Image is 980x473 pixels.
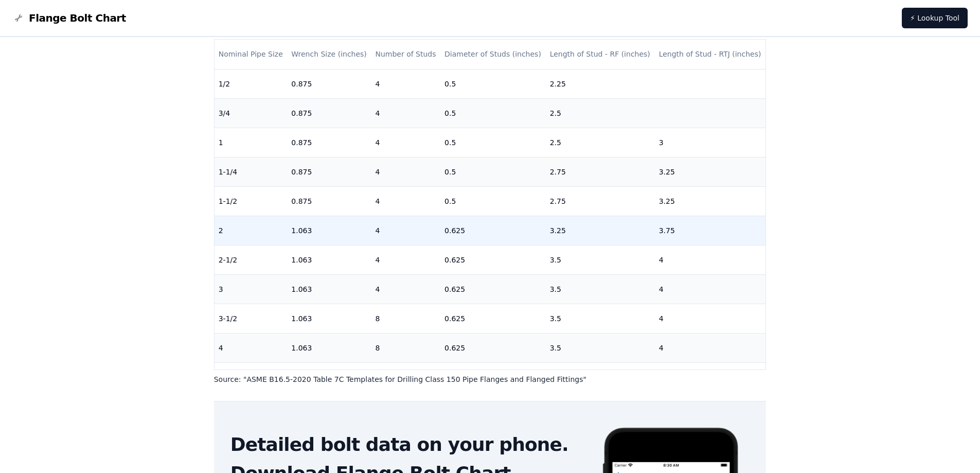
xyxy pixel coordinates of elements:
td: 8 [371,333,440,362]
td: 3.25 [655,157,766,186]
td: 4 [655,304,766,333]
td: 0.875 [287,98,371,128]
td: 5 [215,362,288,392]
td: 0.875 [287,157,371,186]
td: 0.625 [440,245,546,274]
p: Source: " ASME B16.5-2020 Table 7C Templates for Drilling Class 150 Pipe Flanges and Flanged Fitt... [214,374,767,384]
td: 1.063 [287,245,371,274]
td: 3.5 [546,274,655,304]
td: 4 [655,274,766,304]
td: 4 [371,186,440,216]
td: 1.063 [287,216,371,245]
td: 4 [371,245,440,274]
td: 1-1/2 [215,186,288,216]
td: 3/4 [215,98,288,128]
td: 2.25 [546,69,655,98]
td: 0.5 [440,128,546,157]
th: Number of Studs [371,40,440,69]
td: 3.75 [655,216,766,245]
td: 0.875 [287,186,371,216]
td: 4 [371,98,440,128]
td: 1.25 [287,362,371,392]
td: 3-1/2 [215,304,288,333]
th: Diameter of Studs (inches) [440,40,546,69]
a: Flange Bolt Chart LogoFlange Bolt Chart [12,11,126,25]
td: 2.75 [546,157,655,186]
td: 0.5 [440,157,546,186]
td: 4 [215,333,288,362]
td: 1.063 [287,304,371,333]
td: 3.5 [546,333,655,362]
td: 2-1/2 [215,245,288,274]
td: 2.75 [546,186,655,216]
a: ⚡ Lookup Tool [902,8,968,28]
td: 3.75 [546,362,655,392]
td: 1.063 [287,333,371,362]
td: 8 [371,362,440,392]
td: 4 [655,333,766,362]
img: Flange Bolt Chart Logo [12,12,25,24]
td: 4 [371,274,440,304]
td: 1 [215,128,288,157]
td: 1.063 [287,274,371,304]
span: Flange Bolt Chart [29,11,126,25]
td: 8 [371,304,440,333]
th: Length of Stud - RTJ (inches) [655,40,766,69]
h2: Detailed bolt data on your phone. [230,434,585,455]
th: Nominal Pipe Size [215,40,288,69]
th: Length of Stud - RF (inches) [546,40,655,69]
td: 2.5 [546,128,655,157]
td: 3.5 [546,245,655,274]
th: Wrench Size (inches) [287,40,371,69]
td: 3 [215,274,288,304]
td: 0.625 [440,304,546,333]
td: 0.75 [440,362,546,392]
td: 4 [371,216,440,245]
td: 3.25 [546,216,655,245]
td: 4 [655,245,766,274]
td: 4.25 [655,362,766,392]
td: 0.625 [440,333,546,362]
td: 3.5 [546,304,655,333]
td: 0.625 [440,216,546,245]
td: 4 [371,69,440,98]
td: 1-1/4 [215,157,288,186]
td: 2 [215,216,288,245]
td: 0.625 [440,274,546,304]
td: 2.5 [546,98,655,128]
td: 4 [371,157,440,186]
td: 0.5 [440,98,546,128]
td: 0.5 [440,69,546,98]
td: 3.25 [655,186,766,216]
td: 4 [371,128,440,157]
td: 0.5 [440,186,546,216]
td: 0.875 [287,128,371,157]
td: 3 [655,128,766,157]
td: 1/2 [215,69,288,98]
td: 0.875 [287,69,371,98]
